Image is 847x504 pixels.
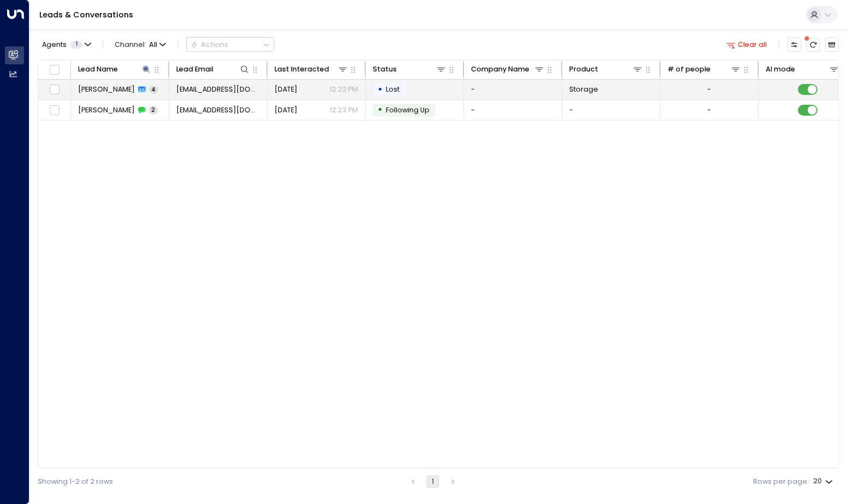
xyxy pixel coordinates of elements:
[176,63,250,75] div: Lead Email
[386,105,430,115] span: Following Up
[38,38,94,51] button: Agents1
[464,80,562,100] td: -
[48,83,61,96] span: Toggle select row
[78,63,118,75] div: Lead Name
[386,85,399,94] span: Lost
[766,63,840,75] div: AI mode
[813,474,835,489] div: 20
[48,63,61,76] span: Toggle select all
[378,81,383,98] div: •
[464,100,562,121] td: -
[406,475,461,488] nav: pagination navigation
[373,63,447,75] div: Status
[788,38,801,51] button: Customize
[766,63,795,75] div: AI mode
[806,38,820,51] span: There are new threads available. Refresh the grid to view the latest updates.
[569,63,643,75] div: Product
[149,106,158,114] span: 2
[176,85,260,94] span: mmigret@gmail.com
[149,86,158,94] span: 4
[275,85,297,94] span: Yesterday
[111,38,170,51] span: Channel:
[707,105,711,115] div: -
[70,41,82,49] span: 1
[471,63,545,75] div: Company Name
[186,37,275,52] button: Actions
[753,477,809,487] label: Rows per page:
[825,38,839,51] button: Archived Leads
[39,9,133,20] a: Leads & Conversations
[569,85,598,94] span: Storage
[48,104,61,117] span: Toggle select row
[426,475,439,488] button: page 1
[186,37,275,52] div: Button group with a nested menu
[38,477,113,487] div: Showing 1-2 of 2 rows
[330,105,358,115] p: 12:23 PM
[562,100,660,121] td: -
[149,41,157,49] span: All
[723,38,771,51] button: Clear all
[176,105,260,115] span: mmigret@gmail.com
[667,63,711,75] div: # of people
[667,63,742,75] div: # of people
[78,85,135,94] span: Monika Migret
[707,85,711,94] div: -
[378,101,383,118] div: •
[275,105,297,115] span: Sep 11, 2025
[78,105,135,115] span: Monika Migret
[42,41,67,49] span: Agents
[330,85,358,94] p: 12:22 PM
[569,63,598,75] div: Product
[190,40,228,49] div: Actions
[373,63,397,75] div: Status
[471,63,529,75] div: Company Name
[78,63,152,75] div: Lead Name
[275,63,329,75] div: Last Interacted
[176,63,213,75] div: Lead Email
[275,63,349,75] div: Last Interacted
[111,38,170,51] button: Channel:All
